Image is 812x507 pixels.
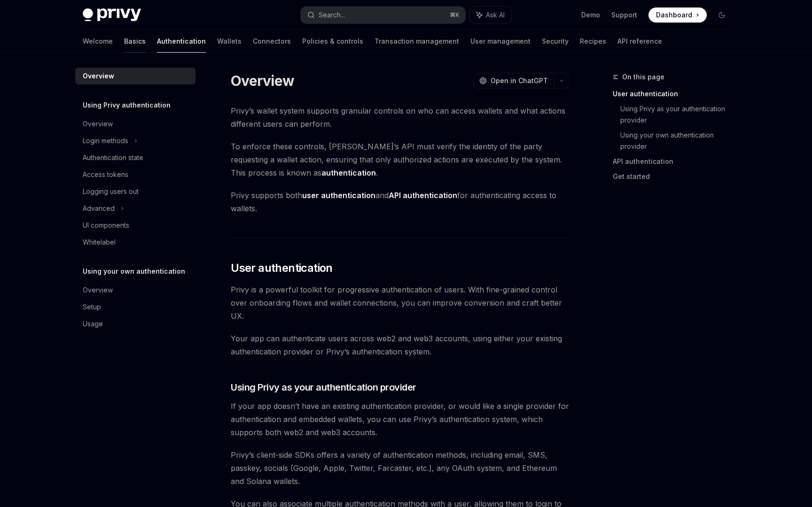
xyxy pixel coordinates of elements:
[714,8,729,23] button: Toggle dark mode
[124,30,146,53] a: Basics
[231,332,570,358] span: Your app can authenticate users across web2 and web3 accounts, using either your existing authent...
[83,8,141,22] img: dark logo
[83,220,129,231] div: UI components
[375,30,459,53] a: Transaction management
[231,189,570,215] span: Privy supports both and for authenticating access to wallets.
[75,299,195,315] a: Setup
[389,191,457,200] strong: API authentication
[470,30,531,53] a: User management
[83,169,128,180] div: Access tokens
[648,8,707,23] a: Dashboard
[620,128,737,154] a: Using your own authentication provider
[75,149,195,166] a: Authentication state
[470,7,511,23] button: Ask AI
[450,11,460,19] span: ⌘ K
[75,234,195,251] a: Whitelabel
[157,30,206,53] a: Authentication
[253,30,291,53] a: Connectors
[83,152,143,163] div: Authentication state
[617,30,662,53] a: API reference
[231,72,294,89] h1: Overview
[83,266,185,277] h5: Using your own authentication
[231,381,416,394] span: Using Privy as your authentication provider
[231,140,570,179] span: To enforce these controls, [PERSON_NAME]’s API must verify the identity of the party requesting a...
[83,237,116,248] div: Whitelabel
[491,76,548,85] span: Open in ChatGPT
[75,282,195,299] a: Overview
[611,10,637,20] a: Support
[302,30,363,53] a: Policies & controls
[75,217,195,234] a: UI components
[231,261,333,276] span: User authentication
[83,186,139,197] div: Logging users out
[231,399,570,439] span: If your app doesn’t have an existing authentication provider, or would like a single provider for...
[301,7,465,23] button: Search...⌘K
[486,10,505,20] span: Ask AI
[83,301,101,313] div: Setup
[83,100,171,111] h5: Using Privy authentication
[321,168,376,177] strong: authentication
[473,73,554,89] button: Open in ChatGPT
[231,283,570,323] span: Privy is a powerful toolkit for progressive authentication of users. With fine-grained control ov...
[75,315,195,332] a: Usage
[217,30,242,53] a: Wallets
[83,118,113,130] div: Overview
[613,169,737,184] a: Get started
[83,318,103,330] div: Usage
[581,10,600,20] a: Demo
[75,115,195,132] a: Overview
[75,68,195,84] a: Overview
[656,10,692,20] span: Dashboard
[83,30,113,53] a: Welcome
[75,183,195,200] a: Logging users out
[580,30,606,53] a: Recipes
[83,284,113,296] div: Overview
[83,70,114,82] div: Overview
[622,71,664,83] span: On this page
[613,154,737,169] a: API authentication
[319,9,345,21] div: Search...
[75,166,195,183] a: Access tokens
[613,86,737,101] a: User authentication
[542,30,569,53] a: Security
[231,104,570,131] span: Privy’s wallet system supports granular controls on who can access wallets and what actions diffe...
[302,191,375,200] strong: user authentication
[231,448,570,488] span: Privy’s client-side SDKs offers a variety of authentication methods, including email, SMS, passke...
[620,101,737,128] a: Using Privy as your authentication provider
[83,203,115,214] div: Advanced
[83,135,128,146] div: Login methods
